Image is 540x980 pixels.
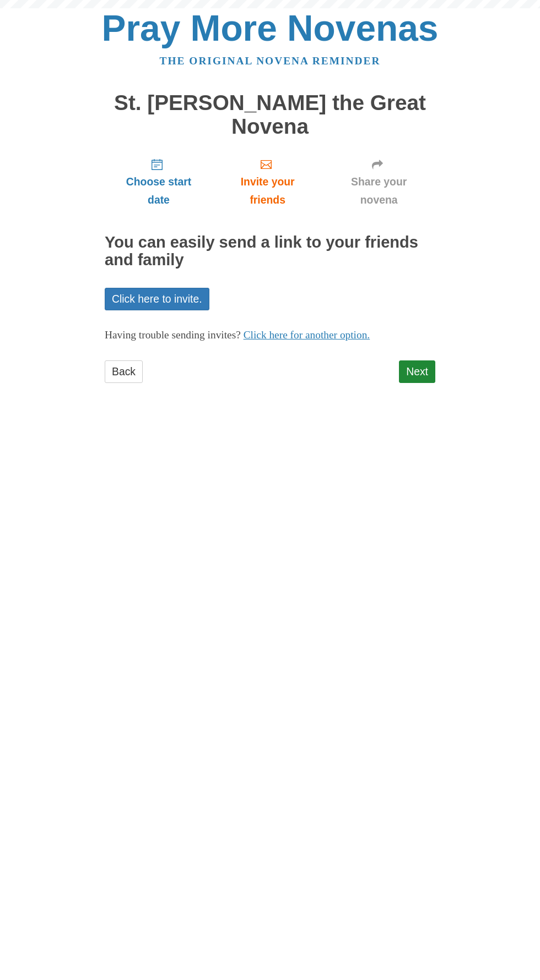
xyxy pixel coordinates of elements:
h1: St. [PERSON_NAME] the Great Novena [105,91,435,138]
a: The original novena reminder [160,55,381,67]
a: Next [399,360,435,383]
span: Share your novena [333,173,424,209]
span: Having trouble sending invites? [105,329,241,341]
a: Click here to invite. [105,288,209,310]
a: Share your novena [322,149,435,215]
span: Choose start date [116,173,202,209]
a: Invite your friends [213,149,322,215]
a: Back [105,360,143,383]
a: Choose start date [105,149,213,215]
a: Pray More Novenas [102,8,439,48]
h2: You can easily send a link to your friends and family [105,234,435,269]
a: Click here for another option. [244,329,370,341]
span: Invite your friends [224,173,311,209]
